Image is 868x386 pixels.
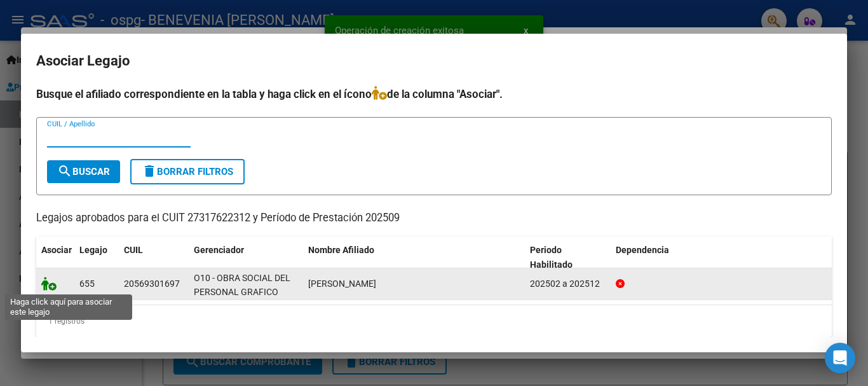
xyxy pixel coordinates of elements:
[36,305,832,337] div: 1 registros
[57,166,110,177] span: Buscar
[611,237,832,279] datatable-header-cell: Dependencia
[124,245,143,255] span: CUIL
[194,273,290,298] span: O10 - OBRA SOCIAL DEL PERSONAL GRAFICO
[308,245,374,255] span: Nombre Afiliado
[47,160,120,183] button: Buscar
[825,343,855,373] div: Open Intercom Messenger
[189,237,303,279] datatable-header-cell: Gerenciador
[530,277,606,291] div: 202502 a 202512
[74,237,119,279] datatable-header-cell: Legajo
[41,245,72,255] span: Asociar
[79,245,107,255] span: Legajo
[303,237,525,279] datatable-header-cell: Nombre Afiliado
[119,237,189,279] datatable-header-cell: CUIL
[36,49,832,73] h2: Asociar Legajo
[36,237,74,279] datatable-header-cell: Asociar
[308,279,376,289] span: LELIO JOAQUIN GAEL
[194,245,244,255] span: Gerenciador
[79,279,95,289] span: 655
[124,277,180,291] div: 20569301697
[525,237,611,279] datatable-header-cell: Periodo Habilitado
[36,210,832,226] p: Legajos aprobados para el CUIT 27317622312 y Período de Prestación 202509
[142,163,157,179] mat-icon: delete
[530,245,573,270] span: Periodo Habilitado
[57,163,72,179] mat-icon: search
[130,159,245,184] button: Borrar Filtros
[142,166,233,177] span: Borrar Filtros
[36,86,832,102] h4: Busque el afiliado correspondiente en la tabla y haga click en el ícono de la columna "Asociar".
[616,245,669,255] span: Dependencia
